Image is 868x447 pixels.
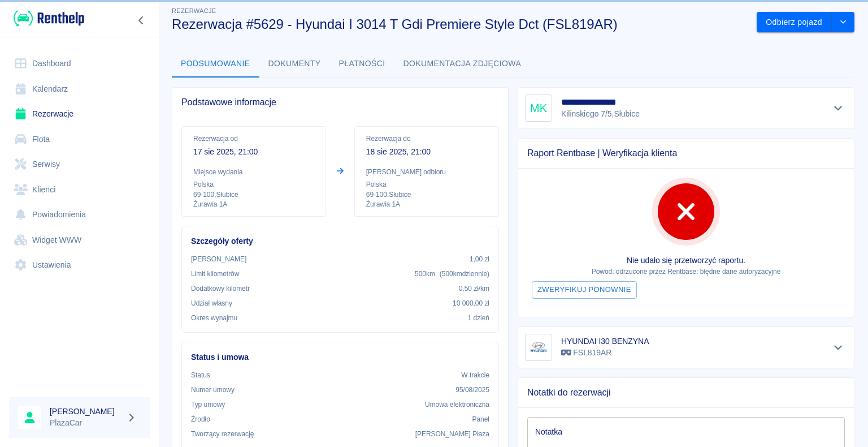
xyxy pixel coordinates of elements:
[133,13,150,28] button: Zwiń nawigację
[9,177,150,203] a: Klienci
[172,50,259,78] button: Podsumowanie
[561,108,642,120] p: Kilinskiego 7/5 , Słubice
[259,50,330,78] button: Dokumenty
[191,385,235,395] p: Numer umowy
[193,179,314,190] p: Polska
[191,313,237,323] p: Okres wynajmu
[525,94,552,122] div: MK
[50,417,122,429] p: PlazaCar
[9,202,150,227] a: Powiadomienia
[366,134,487,144] p: Rezerwacja do
[191,235,489,247] h6: Szczegóły oferty
[191,298,232,308] p: Udział własny
[193,190,314,200] p: 69-100 , Słubice
[193,146,314,158] p: 17 sie 2025, 21:00
[527,336,550,359] img: Image
[193,200,314,209] p: Żurawia 1A
[453,298,489,308] p: 10 000,00 zł
[9,51,150,76] a: Dashboard
[191,370,210,380] p: Status
[832,12,854,33] button: drop-down
[191,269,239,279] p: Limit kilometrów
[829,100,848,116] button: Pokaż szczegóły
[527,148,845,159] span: Raport Rentbase | Weryfikacja klienta
[191,254,246,264] p: [PERSON_NAME]
[172,7,216,14] span: Rezerwacje
[191,351,489,363] h6: Status i umowa
[440,270,489,278] span: ( 500 km dziennie )
[470,254,489,264] p: 1,00 zł
[415,269,489,279] p: 500 km
[366,146,487,158] p: 18 sie 2025, 21:00
[9,76,150,102] a: Kalendarz
[14,9,84,28] img: Renthelp logo
[366,167,487,177] p: [PERSON_NAME] odbioru
[9,101,150,127] a: Rezerwacje
[181,97,499,108] span: Podstawowe informacje
[172,16,748,32] h3: Rezerwacja #5629 - Hyundai I 3014 T Gdi Premiere Style Dct (FSL819AR)
[829,339,848,355] button: Pokaż szczegóły
[532,281,637,299] button: Zweryfikuj ponownie
[527,267,845,277] p: Powód: odrzucone przez Rentbase: błędne dane autoryzacyjne
[527,255,845,267] p: Nie udało się przetworzyć raportu.
[366,179,487,190] p: Polska
[9,227,150,253] a: Widget WWW
[366,190,487,200] p: 69-100 , Słubice
[394,50,531,78] button: Dokumentacja zdjęciowa
[366,200,487,209] p: Żurawia 1A
[191,429,254,439] p: Tworzący rezerwację
[468,313,489,323] p: 1 dzień
[9,252,150,278] a: Ustawienia
[425,399,489,410] p: Umowa elektroniczna
[455,385,489,395] p: 95/08/2025
[561,347,649,359] p: FSL819AR
[330,50,394,78] button: Płatności
[9,152,150,177] a: Serwisy
[9,127,150,152] a: Flota
[9,9,84,28] a: Renthelp logo
[193,134,314,144] p: Rezerwacja od
[193,167,314,177] p: Miejsce wydania
[472,414,490,424] p: Panel
[561,336,649,347] h6: HYUNDAI I30 BENZYNA
[50,406,122,417] h6: [PERSON_NAME]
[415,429,489,439] p: [PERSON_NAME] Płaza
[757,12,832,33] button: Odbierz pojazd
[191,399,225,410] p: Typ umowy
[191,283,250,294] p: Dodatkowy kilometr
[527,387,845,398] span: Notatki do rezerwacji
[459,283,489,294] p: 0,50 zł /km
[461,370,489,380] p: W trakcie
[191,414,210,424] p: Żrodło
